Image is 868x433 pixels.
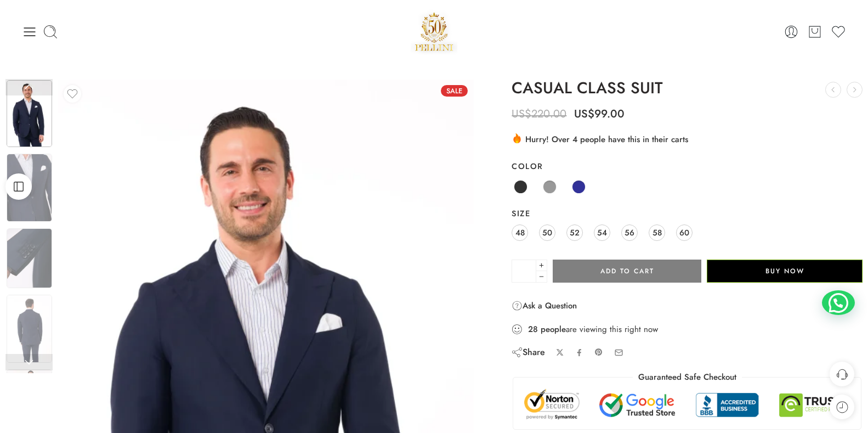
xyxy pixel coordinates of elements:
a: Email to your friends [614,348,623,357]
span: US$ [512,106,531,122]
button: Buy Now [707,260,863,283]
a: 54 [594,224,610,241]
a: 50 [539,224,555,241]
span: Sale [441,85,468,97]
a: 52 [566,224,583,241]
label: Size [512,208,863,219]
label: Color [512,161,863,172]
span: 54 [597,225,607,240]
span: US$ [574,106,594,122]
bdi: 220.00 [512,106,566,122]
a: 56 [621,224,638,241]
img: co-nb8-scaled-1.webp [7,295,52,363]
a: Share on Facebook [575,348,583,357]
span: 56 [625,225,634,240]
a: Pin on Pinterest [594,348,603,357]
span: 58 [653,225,662,240]
bdi: 99.00 [574,106,625,122]
button: Add to cart [553,260,701,283]
div: Share [512,346,545,358]
img: co-nb8-scaled-1.webp [7,228,52,289]
strong: 28 [528,324,538,335]
a: Login / Register [784,24,799,40]
img: co-nb8-scaled-1.webp [7,80,52,147]
legend: Guaranteed Safe Checkout [633,372,742,383]
img: Trust [521,389,853,420]
a: Ask a Question [512,299,577,312]
a: Wishlist [831,24,846,40]
a: Pellini - [411,8,458,55]
h1: CASUAL CLASS SUIT [512,80,863,97]
img: co-nb8-scaled-1.webp [7,154,52,222]
span: 50 [542,225,552,240]
input: Product quantity [512,260,536,283]
a: 48 [512,224,528,241]
a: 58 [649,224,665,241]
span: 60 [679,225,689,240]
div: Hurry! Over 4 people have this in their carts [512,132,863,145]
img: Pellini [411,8,458,55]
a: 60 [676,224,693,241]
a: Cart [807,24,822,40]
span: 52 [570,225,580,240]
span: 48 [515,225,525,240]
a: Share on X [556,348,564,357]
div: are viewing this right now [512,323,863,335]
strong: people [541,324,566,335]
